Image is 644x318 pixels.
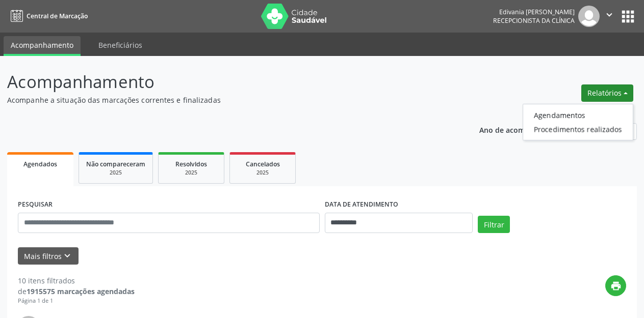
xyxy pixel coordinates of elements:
div: 2025 [86,169,145,177]
span: Cancelados [246,160,280,168]
button: apps [619,8,637,25]
p: Acompanhamento [7,69,448,95]
img: img [578,6,600,27]
i: keyboard_arrow_down [62,250,73,262]
button: Filtrar [478,216,510,233]
span: Central de Marcação [27,12,88,20]
a: Acompanhamento [4,36,81,56]
i:  [604,9,615,20]
div: de [18,286,135,297]
span: Resolvidos [175,160,207,168]
div: 10 itens filtrados [18,275,135,286]
a: Beneficiários [91,36,149,54]
strong: 1915575 marcações agendadas [27,286,135,296]
span: Não compareceram [86,160,145,168]
button:  [600,6,619,27]
a: Central de Marcação [7,8,88,24]
p: Ano de acompanhamento [479,123,570,136]
span: Recepcionista da clínica [493,16,575,25]
button: Relatórios [581,84,633,102]
p: Acompanhe a situação das marcações correntes e finalizadas [7,95,448,105]
ul: Relatórios [523,104,633,140]
div: 2025 [166,169,217,177]
label: DATA DE ATENDIMENTO [325,197,398,213]
button: print [605,275,626,296]
div: Edivania [PERSON_NAME] [493,8,575,16]
a: Agendamentos [523,108,633,122]
a: Procedimentos realizados [523,122,633,136]
div: 2025 [237,169,288,177]
label: PESQUISAR [18,197,53,213]
button: Mais filtroskeyboard_arrow_down [18,247,79,265]
i: print [610,280,622,292]
span: Agendados [23,160,57,168]
div: Página 1 de 1 [18,297,135,305]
